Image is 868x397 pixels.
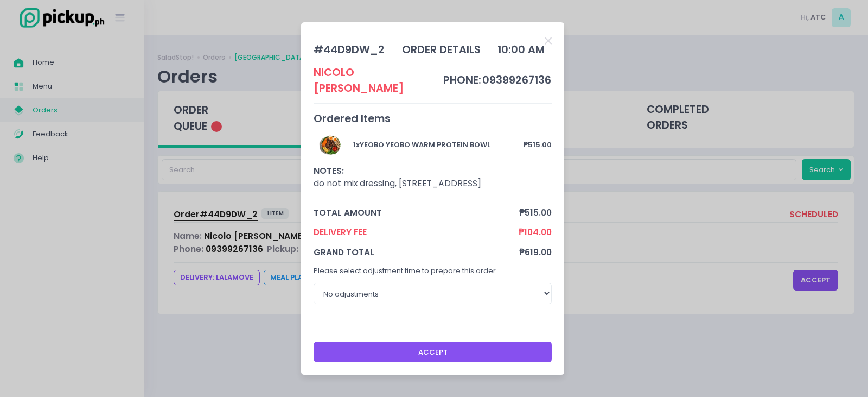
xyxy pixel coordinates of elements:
[519,206,552,219] span: ₱515.00
[314,342,552,362] button: Accept
[314,266,552,276] p: Please select adjustment time to prepare this order.
[314,65,443,97] div: Nicolo [PERSON_NAME]
[545,35,552,46] button: Close
[443,65,482,97] td: phone:
[314,111,552,127] div: Ordered Items
[402,42,481,58] div: order details
[314,206,520,219] span: total amount
[314,226,519,238] span: Delivery Fee
[497,42,545,58] div: 10:00 AM
[519,246,552,259] span: ₱619.00
[314,246,520,259] span: grand total
[519,226,552,238] span: ₱104.00
[314,42,385,58] div: # 44D9DW_2
[482,73,551,87] span: 09399267136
